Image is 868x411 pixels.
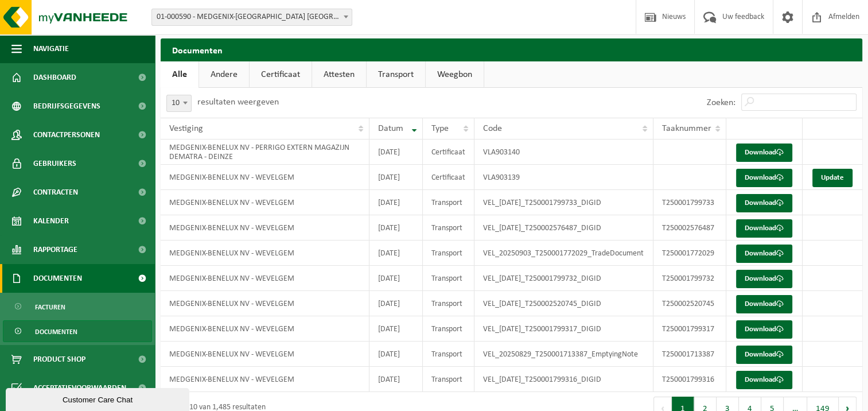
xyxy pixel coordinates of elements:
[707,98,735,107] label: Zoeken:
[369,215,423,241] td: [DATE]
[33,264,82,293] span: Documenten
[152,9,352,25] span: 01-000590 - MEDGENIX-BENELUX NV - WEVELGEM
[474,291,653,316] td: VEL_[DATE]_T250002520745_DIGID
[423,215,474,241] td: Transport
[423,367,474,392] td: Transport
[653,367,726,392] td: T250001799316
[3,296,152,317] a: Facturen
[33,374,126,402] span: Acceptatievoorwaarden
[369,342,423,367] td: [DATE]
[736,245,792,263] a: Download
[369,190,423,215] td: [DATE]
[474,139,653,165] td: VLA903140
[736,219,792,238] a: Download
[653,342,726,367] td: T250001713387
[653,291,726,316] td: T250002520745
[736,346,792,364] a: Download
[161,190,369,215] td: MEDGENIX-BENELUX NV - WEVELGEM
[312,61,366,88] a: Attesten
[653,316,726,342] td: T250001799317
[33,121,100,149] span: Contactpersonen
[423,241,474,266] td: Transport
[161,291,369,316] td: MEDGENIX-BENELUX NV - WEVELGEM
[423,342,474,367] td: Transport
[653,266,726,291] td: T250001799732
[161,215,369,241] td: MEDGENIX-BENELUX NV - WEVELGEM
[169,124,203,133] span: Vestiging
[474,266,653,291] td: VEL_[DATE]_T250001799732_DIGID
[423,316,474,342] td: Transport
[161,139,369,165] td: MEDGENIX-BENELUX NV - PERRIGO EXTERN MAGAZIJN DEMATRA - DEINZE
[161,61,198,88] a: Alle
[33,345,85,374] span: Product Shop
[35,321,77,343] span: Documenten
[167,95,191,111] span: 10
[33,63,76,92] span: Dashboard
[33,178,78,207] span: Contracten
[474,367,653,392] td: VEL_[DATE]_T250001799316_DIGID
[662,124,711,133] span: Taaknummer
[653,190,726,215] td: T250001799733
[483,124,502,133] span: Code
[474,165,653,190] td: VLA903139
[736,371,792,389] a: Download
[423,165,474,190] td: Certificaat
[166,95,192,112] span: 10
[6,386,192,411] iframe: chat widget
[736,270,792,288] a: Download
[369,165,423,190] td: [DATE]
[3,320,152,342] a: Documenten
[369,139,423,165] td: [DATE]
[423,266,474,291] td: Transport
[474,241,653,266] td: VEL_20250903_T250001772029_TradeDocument
[474,190,653,215] td: VEL_[DATE]_T250001799733_DIGID
[250,61,312,88] a: Certificaat
[161,367,369,392] td: MEDGENIX-BENELUX NV - WEVELGEM
[161,342,369,367] td: MEDGENIX-BENELUX NV - WEVELGEM
[33,149,76,178] span: Gebruikers
[423,190,474,215] td: Transport
[35,296,65,318] span: Facturen
[474,316,653,342] td: VEL_[DATE]_T250001799317_DIGID
[736,194,792,212] a: Download
[151,9,352,26] span: 01-000590 - MEDGENIX-BENELUX NV - WEVELGEM
[653,241,726,266] td: T250001772029
[161,266,369,291] td: MEDGENIX-BENELUX NV - WEVELGEM
[33,207,69,235] span: Kalender
[812,169,853,187] a: Update
[33,34,69,63] span: Navigatie
[369,266,423,291] td: [DATE]
[367,61,425,88] a: Transport
[369,316,423,342] td: [DATE]
[474,215,653,241] td: VEL_[DATE]_T250002576487_DIGID
[161,38,862,61] h2: Documenten
[369,291,423,316] td: [DATE]
[653,215,726,241] td: T250002576487
[736,320,792,339] a: Download
[378,124,403,133] span: Datum
[474,342,653,367] td: VEL_20250829_T250001713387_EmptyingNote
[33,235,77,264] span: Rapportage
[161,316,369,342] td: MEDGENIX-BENELUX NV - WEVELGEM
[369,241,423,266] td: [DATE]
[736,169,792,187] a: Download
[197,98,279,107] label: resultaten weergeven
[423,291,474,316] td: Transport
[736,144,792,162] a: Download
[33,92,100,121] span: Bedrijfsgegevens
[369,367,423,392] td: [DATE]
[423,139,474,165] td: Certificaat
[426,61,484,88] a: Weegbon
[161,165,369,190] td: MEDGENIX-BENELUX NV - WEVELGEM
[431,124,449,133] span: Type
[199,61,249,88] a: Andere
[161,241,369,266] td: MEDGENIX-BENELUX NV - WEVELGEM
[736,295,792,313] a: Download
